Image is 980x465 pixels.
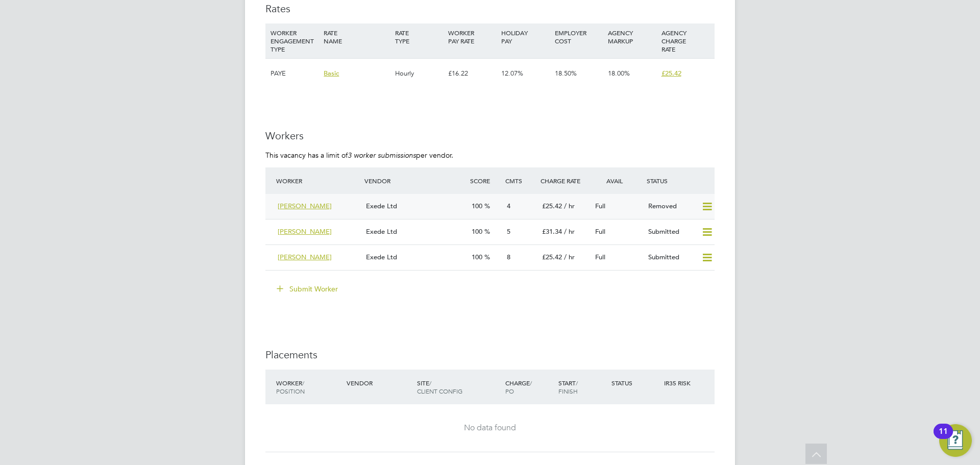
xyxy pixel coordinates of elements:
div: Hourly [393,59,446,88]
div: 11 [939,431,948,445]
div: £16.22 [446,59,499,88]
button: Open Resource Center, 11 new notifications [939,424,972,457]
span: / Finish [558,379,578,395]
span: [PERSON_NAME] [278,253,332,261]
span: £25.42 [542,253,562,261]
span: £25.42 [661,69,681,78]
div: AGENCY CHARGE RATE [659,23,712,58]
span: / hr [564,253,575,261]
span: / Client Config [417,379,462,395]
div: Worker [274,172,362,190]
span: £25.42 [542,202,562,210]
div: Vendor [344,374,414,392]
div: WORKER ENGAGEMENT TYPE [268,23,321,58]
span: 18.00% [608,69,630,78]
h3: Rates [265,2,715,15]
div: Cmts [503,172,538,190]
span: 100 [472,253,482,261]
div: Submitted [644,224,697,240]
h3: Workers [265,129,715,142]
span: Exede Ltd [366,227,397,236]
span: Full [595,202,605,210]
span: 12.07% [501,69,523,78]
span: / hr [564,227,575,236]
span: Exede Ltd [366,202,397,210]
span: 100 [472,227,482,236]
span: / Position [276,379,305,395]
span: £31.34 [542,227,562,236]
span: Full [595,253,605,261]
div: Start [556,374,609,400]
h3: Placements [265,348,715,361]
div: Score [468,172,503,190]
div: Worker [274,374,344,400]
span: Full [595,227,605,236]
p: This vacancy has a limit of per vendor. [265,151,715,160]
span: [PERSON_NAME] [278,227,332,236]
span: [PERSON_NAME] [278,202,332,210]
span: 100 [472,202,482,210]
div: RATE NAME [321,23,392,50]
span: / hr [564,202,575,210]
span: Basic [324,69,339,78]
span: 5 [507,227,510,236]
div: Status [609,374,662,392]
em: 3 worker submissions [348,151,416,160]
span: 18.50% [555,69,577,78]
span: 4 [507,202,510,210]
button: Submit Worker [269,281,346,297]
div: EMPLOYER COST [552,23,605,50]
div: Avail [591,172,644,190]
div: Charge [503,374,556,400]
div: RATE TYPE [393,23,446,50]
div: AGENCY MARKUP [605,23,658,50]
span: / PO [505,379,532,395]
div: IR35 Risk [661,374,697,392]
div: Site [414,374,503,400]
span: 8 [507,253,510,261]
div: Vendor [362,172,468,190]
div: HOLIDAY PAY [499,23,552,50]
div: WORKER PAY RATE [446,23,499,50]
div: PAYE [268,59,321,88]
div: Removed [644,198,697,215]
div: No data found [276,423,704,433]
div: Charge Rate [538,172,591,190]
div: Status [644,172,715,190]
span: Exede Ltd [366,253,397,261]
div: Submitted [644,249,697,266]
